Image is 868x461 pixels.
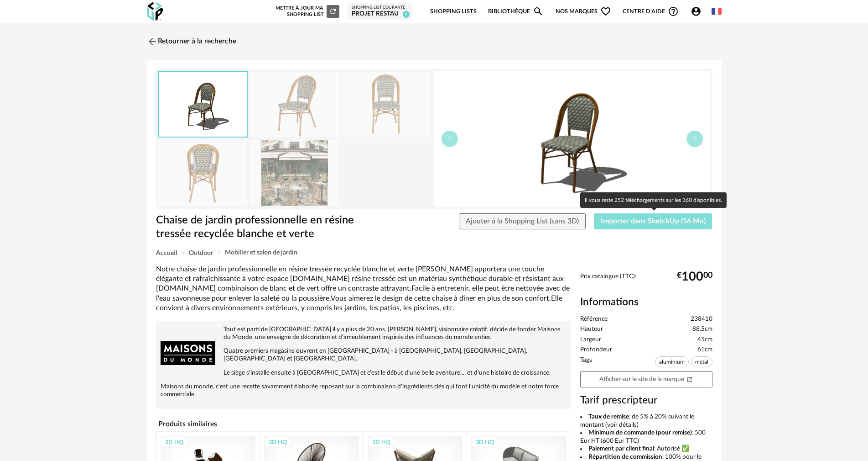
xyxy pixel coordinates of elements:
a: BibliothèqueMagnify icon [488,1,544,22]
span: Account Circle icon [691,6,706,17]
h2: Informations [580,296,712,309]
img: chaise-de-jardin-professionnelle-en-resine-tressee-recyclee-blanche-et-verte-1000-2-36-238410_10.jpg [343,72,431,137]
span: Open In New icon [686,376,693,382]
span: Largeur [580,336,601,344]
span: aluminium [655,356,689,367]
p: Tout est parti de [GEOGRAPHIC_DATA] il y a plus de 20 ans. [PERSON_NAME], visionnaire créatif, dé... [161,326,567,341]
img: fr [712,6,722,16]
div: 3D HQ [265,436,291,448]
b: Taux de remise [588,413,629,420]
img: chaise-de-jardin-professionnelle-en-resine-tressee-recyclee-blanche-et-verte-1000-2-36-238410_9.jpg [250,72,339,137]
h4: Produits similaires [156,417,571,431]
img: chaise-de-jardin-professionnelle-en-resine-tressee-recyclee-blanche-et-verte-1000-2-36-238410_6.jpg [250,140,339,206]
div: 3D HQ [472,436,498,448]
a: Afficher sur le site de la marqueOpen In New icon [580,371,712,387]
img: thumbnail.png [159,72,247,137]
b: Répartition de commission [588,454,662,460]
div: Prix catalogue (TTC): [580,273,712,290]
span: Ajouter à la Shopping List (sans 3D) [466,217,579,225]
span: Mobilier et salon de jardin [225,249,297,256]
div: € 00 [677,273,712,281]
div: 3D HQ [368,436,395,448]
a: Shopping List courante PROJET RESTAU 9 [352,5,408,18]
span: Nos marques [556,1,611,22]
span: 61cm [697,346,712,354]
span: Magnify icon [533,6,544,17]
span: Accueil [156,250,177,256]
p: Le siège s'installe ensuite à [GEOGRAPHIC_DATA] et c'est le début d'une belle aventure.... et d'u... [161,369,567,377]
li: : Autorisé ✅ [580,445,712,453]
div: PROJET RESTAU [352,10,408,18]
p: Maisons du monde, c'est une recette savamment élaborée reposant sur la combinaison d'ingrédients ... [161,383,567,398]
img: brand logo [161,326,215,381]
span: Tags [580,356,592,370]
span: Importer dans SketchUp (16 Mo) [601,217,706,225]
button: Importer dans SketchUp (16 Mo) [594,213,712,230]
span: 9 [403,11,410,18]
a: Shopping Lists [430,1,477,22]
img: thumbnail.png [434,71,710,207]
li: : 500 Eur HT (600 Eur TTC) [580,429,712,445]
span: métal [691,356,712,367]
span: Account Circle icon [691,6,702,17]
div: Mettre à jour ma Shopping List [274,5,339,18]
b: Paiement par client final [588,445,654,452]
p: Quatre premiers magasins ouvrent en [GEOGRAPHIC_DATA] - à [GEOGRAPHIC_DATA], [GEOGRAPHIC_DATA], [... [161,347,567,363]
img: chaise-de-jardin-professionnelle-en-resine-tressee-recyclee-blanche-et-verte-1000-2-36-238410_11.jpg [159,140,247,206]
h3: Tarif prescripteur [580,394,712,407]
div: Notre chaise de jardin professionnelle en résine tressée recyclée blanche et verte [PERSON_NAME] ... [156,265,571,313]
li: : de 5% à 20% suivant le montant (voir détails) [580,413,712,429]
div: Breadcrumb [156,249,712,256]
b: Minimum de commande (pour remise) [588,429,692,436]
span: 45cm [697,336,712,344]
h1: Chaise de jardin professionnelle en résine tressée recyclée blanche et verte [156,213,383,241]
img: OXP [147,2,163,21]
span: Centre d'aideHelp Circle Outline icon [623,6,679,17]
div: 3D HQ [161,436,187,448]
span: Référence [580,315,608,323]
a: Retourner à la recherche [147,32,236,52]
span: Refresh icon [329,9,337,14]
img: svg+xml;base64,PHN2ZyB3aWR0aD0iMjQiIGhlaWdodD0iMjQiIHZpZXdCb3g9IjAgMCAyNCAyNCIgZmlsbD0ibm9uZSIgeG... [147,36,158,47]
button: Ajouter à la Shopping List (sans 3D) [459,213,586,230]
span: 238410 [691,315,712,323]
span: 100 [681,273,703,281]
span: Hauteur [580,325,603,334]
div: Il vous reste 252 téléchargements sur les 360 disponibles. [580,192,727,208]
span: Profondeur [580,346,612,354]
span: Help Circle Outline icon [668,6,679,17]
span: Heart Outline icon [600,6,611,17]
span: 88.5cm [692,325,712,334]
div: Shopping List courante [352,5,408,11]
span: Outdoor [189,250,213,256]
